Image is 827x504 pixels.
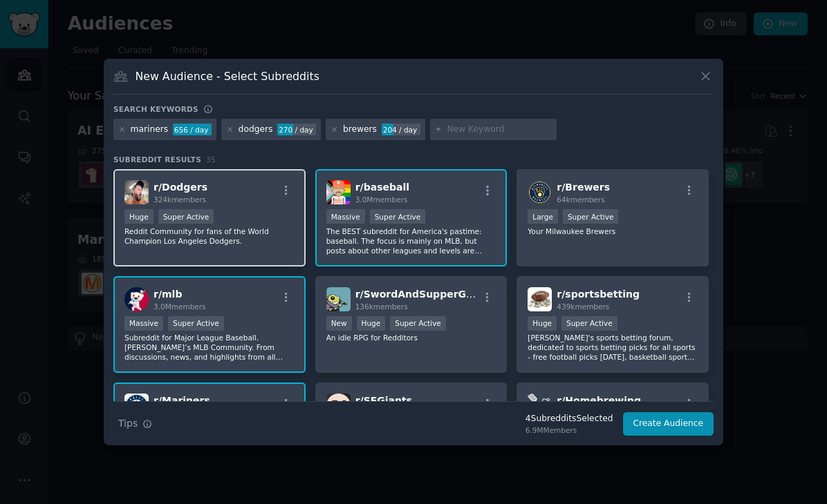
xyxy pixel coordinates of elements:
[326,287,351,311] img: SwordAndSupperGame
[124,394,149,418] img: Mariners
[131,124,169,136] div: mariners
[623,412,714,436] button: Create Audience
[557,195,604,204] span: 64k members
[154,289,182,300] span: r/ mlb
[124,209,154,224] div: Huge
[173,124,212,136] div: 656 / day
[124,226,295,246] p: Reddit Community for fans of the World Champion Los Angeles Dodgers.
[326,209,365,224] div: Massive
[528,316,557,331] div: Huge
[528,333,698,362] p: [PERSON_NAME]'s sports betting forum, dedicated to sports betting picks for all sports - free foo...
[528,209,558,224] div: Large
[561,316,617,331] div: Super Active
[168,316,224,331] div: Super Active
[124,333,295,362] p: Subreddit for Major League Baseball. [PERSON_NAME]’s MLB Community. From discussions, news, and h...
[355,289,490,300] span: r/ SwordAndSupperGame
[528,287,552,311] img: sportsbetting
[154,395,210,406] span: r/ Mariners
[113,155,201,164] span: Subreddit Results
[326,394,351,418] img: SFGiants
[343,124,377,136] div: brewers
[557,302,609,311] span: 439k members
[124,180,149,204] img: Dodgers
[158,209,214,224] div: Super Active
[447,124,552,136] input: New Keyword
[124,287,149,311] img: mlb
[326,316,352,331] div: New
[206,155,216,164] span: 35
[355,182,409,193] span: r/ baseball
[154,182,207,193] span: r/ Dodgers
[357,316,386,331] div: Huge
[355,395,412,406] span: r/ SFGiants
[277,124,316,136] div: 270 / day
[326,180,351,204] img: baseball
[557,395,641,406] span: r/ Homebrewing
[154,195,206,204] span: 324k members
[154,302,206,311] span: 3.0M members
[239,124,273,136] div: dodgers
[528,180,552,204] img: Brewers
[528,226,698,236] p: Your Milwaukee Brewers
[326,226,496,255] p: The BEST subreddit for America's pastime: baseball. The focus is mainly on MLB, but posts about o...
[124,316,163,331] div: Massive
[355,302,408,311] span: 136k members
[390,316,446,331] div: Super Active
[528,394,552,418] img: Homebrewing
[526,425,613,435] div: 6.9M Members
[526,413,613,425] div: 4 Subreddit s Selected
[113,104,198,114] h3: Search keywords
[118,416,138,431] span: Tips
[563,209,619,224] div: Super Active
[113,411,157,436] button: Tips
[557,289,640,300] span: r/ sportsbetting
[370,209,426,224] div: Super Active
[136,69,319,84] h3: New Audience - Select Subreddits
[326,333,496,342] p: An idle RPG for Redditors
[557,182,610,193] span: r/ Brewers
[382,124,420,136] div: 204 / day
[355,195,408,204] span: 3.0M members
